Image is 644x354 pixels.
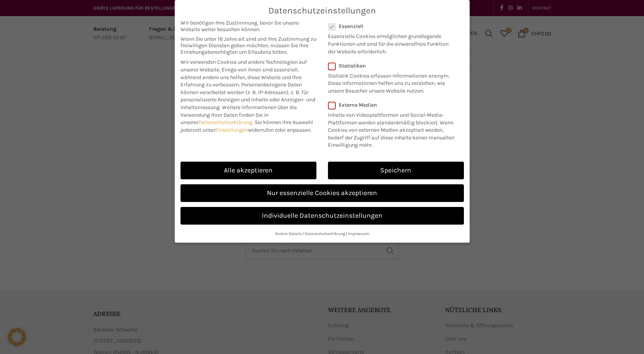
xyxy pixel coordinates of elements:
[180,20,316,33] span: Wir benötigen Ihre Zustimmung, bevor Sie unsere Website weiter besuchen können.
[328,108,459,149] p: Inhalte von Videoplattformen und Social-Media-Plattformen werden standardmäßig blockiert. Wenn Co...
[328,30,454,55] p: Essenzielle Cookies ermöglichen grundlegende Funktionen und sind für die einwandfreie Funktion de...
[328,162,464,179] a: Speichern
[348,231,369,236] a: Impressum
[180,36,316,55] span: Wenn Sie unter 16 Jahre alt sind und Ihre Zustimmung zu freiwilligen Diensten geben möchten, müss...
[180,207,464,225] a: Individuelle Datenschutzeinstellungen
[328,23,454,30] label: Essenziell
[215,127,248,133] a: Einstellungen
[180,162,316,179] a: Alle akzeptieren
[180,184,464,202] a: Nur essenzielle Cookies akzeptieren
[328,69,454,95] p: Statistik Cookies erfassen Informationen anonym. Diese Informationen helfen uns zu verstehen, wie...
[268,6,376,16] span: Datenschutzeinstellungen
[275,231,302,236] a: Cookie-Details
[305,231,345,236] a: Datenschutzerklärung
[199,119,252,126] a: Datenschutzerklärung
[180,119,313,133] span: Sie können Ihre Auswahl jederzeit unter widerrufen oder anpassen.
[328,63,454,69] label: Statistiken
[328,102,459,108] label: Externe Medien
[180,104,297,126] span: Weitere Informationen über die Verwendung Ihrer Daten finden Sie in unserer .
[180,59,307,88] span: Wir verwenden Cookies und andere Technologien auf unserer Website. Einige von ihnen sind essenzie...
[180,81,315,111] span: Personenbezogene Daten können verarbeitet werden (z. B. IP-Adressen), z. B. für personalisierte A...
